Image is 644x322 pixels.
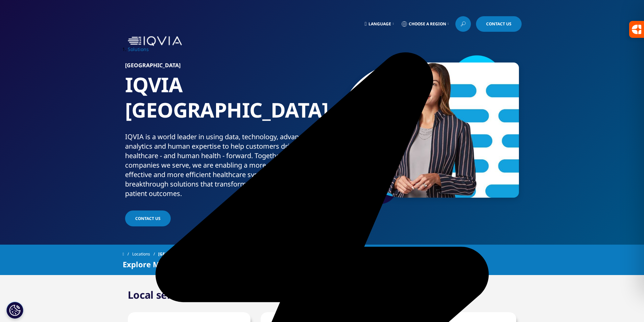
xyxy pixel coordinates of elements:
[6,302,23,319] button: Cookies Settings
[368,21,391,27] span: Language
[409,21,446,27] span: Choose a Region
[486,22,511,26] span: Contact Us
[476,16,522,32] a: Contact Us
[128,36,182,46] img: IQVIA Healthcare Information Technology and Pharma Clinical Research Company
[128,46,149,52] a: Solutions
